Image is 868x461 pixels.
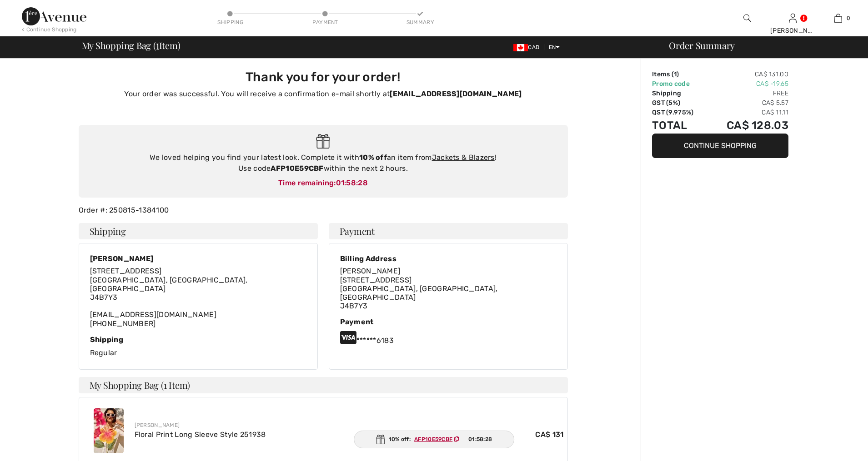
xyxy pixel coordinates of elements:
[535,429,563,440] span: CA$ 131
[82,41,181,50] span: My Shopping Bag ( Item)
[88,178,559,188] div: Time remaining:
[513,44,543,50] span: CAD
[311,18,339,26] div: Payment
[73,205,573,216] div: Order #: 250815-1384100
[316,134,330,149] img: Gift.svg
[354,431,515,448] div: 10% off:
[376,435,385,444] img: Gift.svg
[847,14,850,22] span: 0
[90,267,306,327] div: [EMAIL_ADDRESS][DOMAIN_NAME] [PHONE_NUMBER]
[834,13,842,24] img: My Bag
[271,164,323,173] strong: AFP10E59CBF
[84,89,562,99] p: Your order was successful. You will receive a confirmation e-mail shortly at
[88,152,559,174] div: We loved helping you find your latest look. Complete it with an item from ! Use code within the n...
[513,44,528,51] img: Canadian Dollar
[652,117,707,134] td: Total
[658,41,863,50] div: Order Summary
[135,430,266,439] a: Floral Print Long Sleeve Style 251938
[468,435,492,443] span: 01:58:28
[789,14,797,22] a: Sign In
[135,421,564,429] div: [PERSON_NAME]
[359,153,387,162] strong: 10% off
[217,18,244,26] div: Shipping
[652,79,707,89] td: Promo code
[707,69,788,79] td: CA$ 131.00
[707,89,788,98] td: Free
[652,69,707,79] td: Items ( )
[79,223,318,239] h4: Shipping
[390,89,522,98] strong: [EMAIL_ADDRESS][DOMAIN_NAME]
[707,108,788,117] td: CA$ 11.11
[340,317,557,326] div: Payment
[707,98,788,108] td: CA$ 5.57
[340,276,498,311] span: [STREET_ADDRESS] [GEOGRAPHIC_DATA], [GEOGRAPHIC_DATA], [GEOGRAPHIC_DATA] J4B7Y3
[432,153,495,162] a: Jackets & Blazers
[94,408,124,453] img: Floral Print Long Sleeve Style 251938
[789,13,797,24] img: My Info
[90,335,306,344] div: Shipping
[22,7,86,25] img: 1ère Avenue
[743,13,751,24] img: search the website
[79,377,568,393] h4: My Shopping Bag (1 Item)
[652,134,788,158] button: Continue Shopping
[652,108,707,117] td: QST (9.975%)
[336,178,368,187] span: 01:58:28
[652,89,707,98] td: Shipping
[329,223,568,239] h4: Payment
[340,254,557,263] div: Billing Address
[414,436,452,442] ins: AFP10E59CBF
[406,18,434,26] div: Summary
[22,25,77,34] div: < Continue Shopping
[707,117,788,134] td: CA$ 128.03
[156,39,159,50] span: 1
[674,70,677,78] span: 1
[652,98,707,108] td: GST (5%)
[340,267,401,275] span: [PERSON_NAME]
[816,13,860,24] a: 0
[90,267,248,302] span: [STREET_ADDRESS] [GEOGRAPHIC_DATA], [GEOGRAPHIC_DATA], [GEOGRAPHIC_DATA] J4B7Y3
[770,26,815,35] div: [PERSON_NAME]
[90,254,306,263] div: [PERSON_NAME]
[84,69,562,85] h3: Thank you for your order!
[707,79,788,89] td: CA$ -19.65
[90,335,306,358] div: Regular
[549,44,560,50] span: EN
